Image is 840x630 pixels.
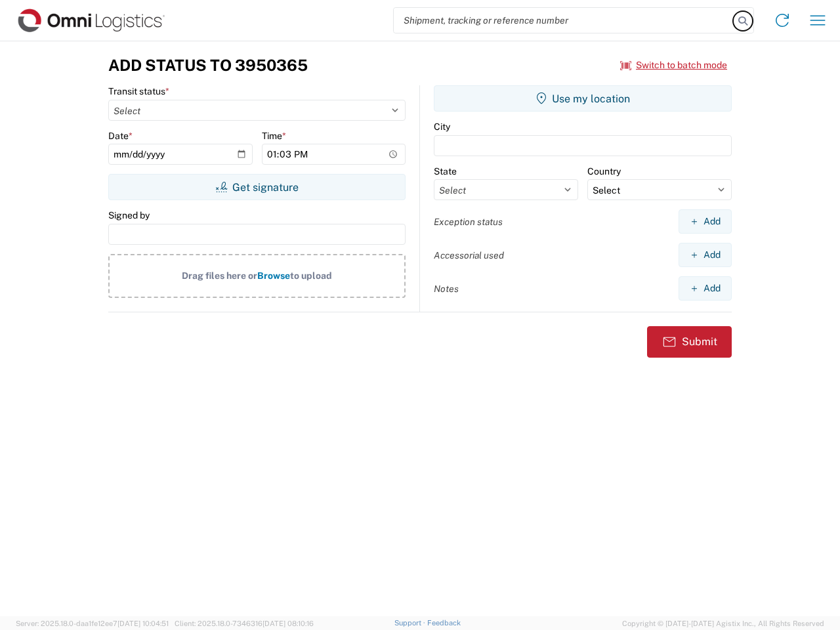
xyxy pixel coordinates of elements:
[108,56,308,75] h3: Add Status to 3950365
[679,209,732,234] button: Add
[620,54,727,76] button: Switch to batch mode
[175,619,314,627] span: Client: 2025.18.0-7346316
[434,85,732,112] button: Use my location
[647,326,732,358] button: Submit
[587,165,621,177] label: Country
[394,8,734,33] input: Shipment, tracking or reference number
[108,209,150,221] label: Signed by
[427,619,461,627] a: Feedback
[262,130,286,142] label: Time
[262,619,314,627] span: [DATE] 08:10:16
[182,270,257,281] span: Drag files here or
[434,249,504,261] label: Accessorial used
[434,121,450,133] label: City
[434,165,457,177] label: State
[16,619,169,627] span: Server: 2025.18.0-daa1fe12ee7
[394,619,427,627] a: Support
[679,243,732,267] button: Add
[434,283,459,295] label: Notes
[108,130,133,142] label: Date
[434,216,503,228] label: Exception status
[108,174,406,200] button: Get signature
[622,618,824,629] span: Copyright © [DATE]-[DATE] Agistix Inc., All Rights Reserved
[257,270,290,281] span: Browse
[290,270,332,281] span: to upload
[108,85,169,97] label: Transit status
[117,619,169,627] span: [DATE] 10:04:51
[679,276,732,301] button: Add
